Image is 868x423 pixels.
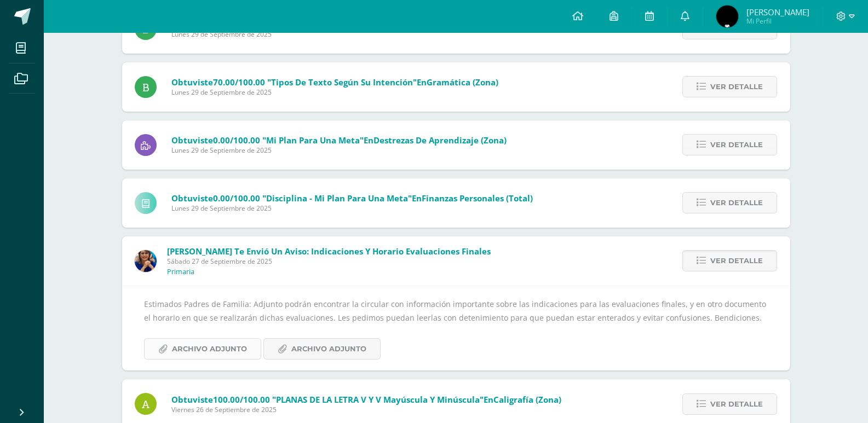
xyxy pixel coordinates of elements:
[171,146,507,155] span: Lunes 29 de Septiembre de 2025
[262,193,412,204] span: "Disciplina - Mi Plan para una Meta"
[710,135,763,155] span: Ver detalle
[272,394,484,405] span: "PLANAS DE LA LETRA V y v mayúscula y minúscula"
[710,77,763,97] span: Ver detalle
[171,88,498,97] span: Lunes 29 de Septiembre de 2025
[213,193,260,204] span: 0.00/100.00
[746,16,809,26] span: Mi Perfil
[171,204,533,213] span: Lunes 29 de Septiembre de 2025
[422,193,533,204] span: Finanzas Personales (Total)
[167,246,491,257] span: [PERSON_NAME] te envió un aviso: Indicaciones y Horario Evaluaciones Finales
[167,268,194,276] p: Primaria
[171,394,561,405] span: Obtuviste en
[263,338,381,360] a: Archivo Adjunto
[213,135,260,146] span: 0.00/100.00
[171,77,498,88] span: Obtuviste en
[144,338,261,360] a: Archivo Adjunto
[135,250,157,272] img: 5d6f35d558c486632aab3bda9a330e6b.png
[746,7,809,18] span: [PERSON_NAME]
[213,394,270,405] span: 100.00/100.00
[172,339,247,359] span: Archivo Adjunto
[291,339,366,359] span: Archivo Adjunto
[710,193,763,213] span: Ver detalle
[710,251,763,271] span: Ver detalle
[373,135,507,146] span: Destrezas de Aprendizaje (Zona)
[144,297,768,360] div: Estimados Padres de Familia: Adjunto podrán encontrar la circular con información importante sobr...
[493,394,561,405] span: Caligrafía (Zona)
[262,135,364,146] span: "Mi plan para una meta"
[171,30,434,39] span: Lunes 29 de Septiembre de 2025
[267,77,417,88] span: "Tipos de texto según su intención"
[710,394,763,414] span: Ver detalle
[171,405,561,414] span: Viernes 26 de Septiembre de 2025
[213,77,265,88] span: 70.00/100.00
[427,77,498,88] span: Gramática (Zona)
[171,193,533,204] span: Obtuviste en
[167,257,491,266] span: Sábado 27 de Septiembre de 2025
[171,135,507,146] span: Obtuviste en
[716,5,738,27] img: 3b5d3dbc273b296c7711c4ad59741bbc.png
